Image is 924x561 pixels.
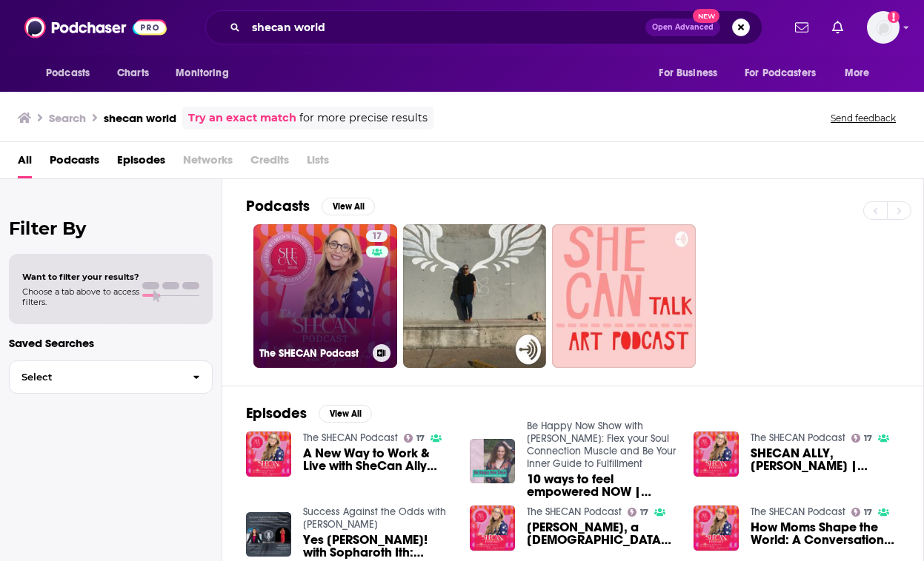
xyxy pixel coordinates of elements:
[628,508,649,517] a: 17
[751,521,900,546] a: How Moms Shape the World: A Conversation with Global Thought Leader Anna Malaika Tubbs
[183,148,233,178] span: Networks
[404,434,425,443] a: 17
[9,336,213,350] p: Saved Searches
[826,15,849,40] a: Show notifications dropdown
[246,404,307,423] h2: Episodes
[322,198,375,215] button: View All
[694,431,739,477] img: SHECAN ALLY, John Sanei | Preparing for the Future Through Mindset & Innovation
[888,11,900,23] svg: Add a profile image
[527,473,676,498] a: 10 ways to feel empowered NOW | SheCAN Speaker Chat
[205,10,762,44] div: Search podcasts, credits, & more...
[745,63,816,84] span: For Podcasters
[694,505,739,551] img: How Moms Shape the World: A Conversation with Global Thought Leader Anna Malaika Tubbs
[246,197,310,215] h2: Podcasts
[867,11,900,44] button: Show profile menu
[117,63,149,84] span: Charts
[246,197,375,215] a: PodcastsView All
[50,148,99,178] a: Podcasts
[735,59,837,87] button: open menu
[659,63,717,84] span: For Business
[693,9,719,23] span: New
[22,286,139,307] span: Choose a tab above to access filters.
[527,521,676,546] span: [PERSON_NAME], a [DEMOGRAPHIC_DATA] Woman Conquers The World By Sailing Solo
[10,372,181,382] span: Select
[751,505,845,518] a: The SHECAN Podcast
[845,63,870,84] span: More
[24,13,167,41] img: Podchaser - Follow, Share and Rate Podcasts
[250,148,289,178] span: Credits
[303,505,446,531] a: Success Against the Odds with Sophaline Mao
[751,521,900,546] span: How Moms Shape the World: A Conversation with Global Thought Leader [PERSON_NAME] [PERSON_NAME]
[246,16,645,39] input: Search podcasts, credits, & more...
[416,435,425,442] span: 17
[652,24,714,31] span: Open Advanced
[253,224,397,368] a: 17The SHECAN Podcast
[22,272,139,282] span: Want to filter your results?
[165,59,247,87] button: open menu
[864,509,872,516] span: 17
[751,447,900,472] a: SHECAN ALLY, John Sanei | Preparing for the Future Through Mindset & Innovation
[834,59,888,87] button: open menu
[751,431,845,444] a: The SHECAN Podcast
[246,404,372,423] a: EpisodesView All
[789,15,814,40] a: Show notifications dropdown
[527,521,676,546] a: Cole Brauer, a 29-year-old Woman Conquers The World By Sailing Solo
[864,435,872,442] span: 17
[319,405,372,423] button: View All
[826,112,900,124] button: Send feedback
[117,148,165,178] a: Episodes
[46,63,90,84] span: Podcasts
[9,218,213,239] h2: Filter By
[107,59,158,87] a: Charts
[303,534,452,559] span: Yes [PERSON_NAME]! with Sopharoth Ith: Chasing Your Dreams from [GEOGRAPHIC_DATA] to [GEOGRAPHIC_...
[104,111,176,125] h3: shecan world
[307,148,329,178] span: Lists
[851,508,873,517] a: 17
[259,347,367,360] h3: The SHECAN Podcast
[751,447,900,472] span: SHECAN ALLY, [PERSON_NAME] | Preparing for the Future Through Mindset & Innovation
[188,110,296,127] a: Try an exact match
[867,11,900,44] span: Logged in as jennarohl
[303,534,452,559] a: Yes SheCAN! with Sopharoth Ith: Chasing Your Dreams from Cambodia to Stanford University
[246,512,291,557] img: Yes SheCAN! with Sopharoth Ith: Chasing Your Dreams from Cambodia to Stanford University
[851,434,873,443] a: 17
[867,11,900,44] img: User Profile
[366,230,388,242] a: 17
[372,229,382,244] span: 17
[303,431,398,444] a: The SHECAN Podcast
[527,505,622,518] a: The SHECAN Podcast
[9,360,213,394] button: Select
[246,431,291,477] img: A New Way to Work & Live with SheCan Ally Chris Baréz-Brown
[470,439,515,484] img: 10 ways to feel empowered NOW | SheCAN Speaker Chat
[18,148,32,178] a: All
[303,447,452,472] a: A New Way to Work & Live with SheCan Ally Chris Baréz-Brown
[648,59,736,87] button: open menu
[303,447,452,472] span: A New Way to Work & Live with SheCan Ally [PERSON_NAME]
[176,63,228,84] span: Monitoring
[645,19,720,36] button: Open AdvancedNew
[49,111,86,125] h3: Search
[527,420,676,470] a: Be Happy Now Show with Claudia-Sam: Flex your Soul Connection Muscle and Be Your Inner Guide to F...
[640,509,648,516] span: 17
[299,110,428,127] span: for more precise results
[36,59,109,87] button: open menu
[470,505,515,551] img: Cole Brauer, a 29-year-old Woman Conquers The World By Sailing Solo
